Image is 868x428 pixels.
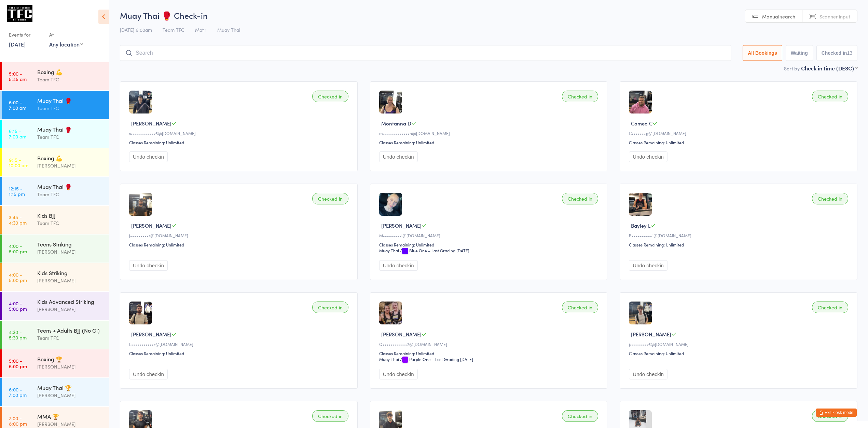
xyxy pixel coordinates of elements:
[129,193,152,216] img: image1736544955.png
[786,45,813,61] button: Waiting
[37,183,103,190] div: Muay Thai 🥊
[49,29,83,40] div: At
[379,232,601,238] div: M•••••••••l@[DOMAIN_NAME]
[9,272,27,283] time: 4:00 - 5:00 pm
[37,305,103,313] div: [PERSON_NAME]
[816,409,857,417] button: Exit kiosk mode
[129,341,350,347] div: L•••••••••••r@[DOMAIN_NAME]
[37,326,103,334] div: Teens + Adults BJJ (No Gi)
[2,235,109,263] a: 4:00 -5:00 pmTeens Striking[PERSON_NAME]
[631,222,650,229] span: Bayley L
[129,260,168,271] button: Undo checkin
[2,177,109,205] a: 12:15 -1:15 pmMuay Thai 🥊Team TFC
[131,222,171,229] span: [PERSON_NAME]
[562,91,598,102] div: Checked in
[629,341,850,347] div: j•••••••••6@[DOMAIN_NAME]
[2,378,109,406] a: 6:00 -7:00 pmMuay Thai 🏆[PERSON_NAME]
[9,40,26,48] a: [DATE]
[37,154,103,162] div: Boxing 💪
[37,277,103,284] div: [PERSON_NAME]
[562,193,598,204] div: Checked in
[312,302,348,313] div: Checked in
[37,125,103,133] div: Muay Thai 🥊
[381,120,411,127] span: Montanna D
[379,350,601,356] div: Classes Remaining: Unlimited
[129,302,152,324] img: image1744103276.png
[37,104,103,112] div: Team TFC
[2,148,109,176] a: 9:15 -10:00 amBoxing 💪[PERSON_NAME]
[37,212,103,219] div: Kids BJJ
[37,269,103,277] div: Kids Striking
[37,298,103,305] div: Kids Advanced Striking
[379,341,601,347] div: Q••••••••••••2@[DOMAIN_NAME]
[762,13,795,20] span: Manual search
[49,40,83,48] div: Any location
[812,91,848,102] div: Checked in
[131,331,171,338] span: [PERSON_NAME]
[37,162,103,170] div: [PERSON_NAME]
[819,13,850,20] span: Scanner input
[400,248,469,253] span: / Blue One – Last Grading [DATE]
[812,410,848,422] div: Checked in
[379,369,418,379] button: Undo checkin
[743,45,782,61] button: All Bookings
[2,321,109,349] a: 4:30 -5:30 pmTeens + Adults BJJ (No Gi)Team TFC
[120,10,857,21] h2: Muay Thai 🥊 Check-in
[37,219,103,227] div: Team TFC
[379,91,402,113] img: image1760039922.png
[812,302,848,313] div: Checked in
[9,387,27,398] time: 6:00 - 7:00 pm
[37,334,103,342] div: Team TFC
[379,356,399,362] div: Muay Thai
[629,260,667,271] button: Undo checkin
[9,415,27,426] time: 7:00 - 8:00 pm
[37,413,103,420] div: MMA 🏆
[9,29,42,40] div: Events for
[562,410,598,422] div: Checked in
[37,68,103,76] div: Boxing 💪
[9,358,27,369] time: 5:00 - 6:00 pm
[629,130,850,136] div: C•••••••g@[DOMAIN_NAME]
[129,242,350,248] div: Classes Remaining: Unlimited
[631,331,671,338] span: [PERSON_NAME]
[2,120,109,148] a: 6:15 -7:00 amMuay Thai 🥊Team TFC
[37,97,103,104] div: Muay Thai 🥊
[129,232,350,238] div: j•••••••••s@[DOMAIN_NAME]
[37,133,103,141] div: Team TFC
[2,91,109,119] a: 6:00 -7:00 amMuay Thai 🥊Team TFC
[9,214,27,225] time: 3:45 - 4:30 pm
[312,91,348,102] div: Checked in
[37,363,103,371] div: [PERSON_NAME]
[847,50,852,56] div: 13
[37,391,103,399] div: [PERSON_NAME]
[37,76,103,83] div: Team TFC
[37,248,103,256] div: [PERSON_NAME]
[629,369,667,379] button: Undo checkin
[9,99,26,110] time: 6:00 - 7:00 am
[562,302,598,313] div: Checked in
[379,248,399,253] div: Muay Thai
[400,356,473,362] span: / Purple One – Last Grading [DATE]
[9,300,27,311] time: 4:00 - 5:00 pm
[379,242,601,248] div: Classes Remaining: Unlimited
[379,302,402,324] img: image1748242595.png
[37,190,103,198] div: Team TFC
[2,263,109,291] a: 4:00 -5:00 pmKids Striking[PERSON_NAME]
[381,222,422,229] span: [PERSON_NAME]
[129,91,152,113] img: image1757365185.png
[801,64,857,72] div: Check in time (DESC)
[312,410,348,422] div: Checked in
[37,384,103,391] div: Muay Thai 🏆
[129,151,168,162] button: Undo checkin
[37,420,103,428] div: [PERSON_NAME]
[129,130,350,136] div: s••••••••••••6@[DOMAIN_NAME]
[629,151,667,162] button: Undo checkin
[381,331,422,338] span: [PERSON_NAME]
[629,232,850,238] div: B••••••••••1@[DOMAIN_NAME]
[9,157,28,168] time: 9:15 - 10:00 am
[629,302,652,324] img: image1742972868.png
[784,65,800,72] label: Sort by
[9,243,27,254] time: 4:00 - 5:00 pm
[195,26,207,33] span: Mat 1
[7,5,32,22] img: The Fight Centre Brisbane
